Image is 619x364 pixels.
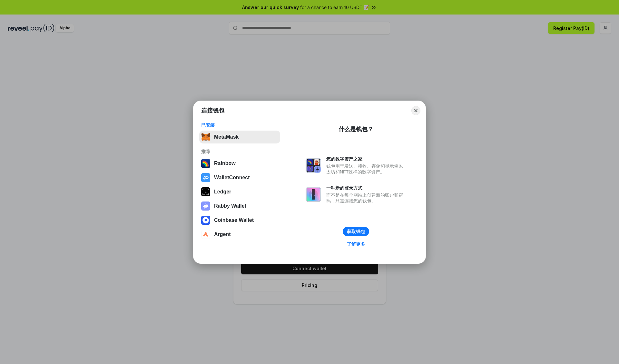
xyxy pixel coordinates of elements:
[199,200,280,212] button: Rabby Wallet
[201,173,210,182] img: svg+xml,%3Csvg%20width%3D%2228%22%20height%3D%2228%22%20viewBox%3D%220%200%2028%2028%22%20fill%3D...
[339,125,373,133] div: 什么是钱包？
[201,107,224,114] h1: 连接钱包
[343,227,369,236] button: 获取钱包
[201,187,210,196] img: svg+xml,%3Csvg%20xmlns%3D%22http%3A%2F%2Fwww.w3.org%2F2000%2Fsvg%22%20width%3D%2228%22%20height%3...
[199,157,280,170] button: Rainbow
[326,163,406,175] div: 钱包用于发送、接收、存储和显示像以太坊和NFT这样的数字资产。
[214,161,236,166] div: Rainbow
[201,149,278,154] div: 推荐
[214,231,231,237] div: Argent
[326,185,406,191] div: 一种新的登录方式
[201,230,210,239] img: svg+xml,%3Csvg%20width%3D%2228%22%20height%3D%2228%22%20viewBox%3D%220%200%2028%2028%22%20fill%3D...
[214,134,239,140] div: MetaMask
[214,189,231,195] div: Ledger
[347,241,365,247] div: 了解更多
[343,240,369,248] a: 了解更多
[326,192,406,204] div: 而不是在每个网站上创建新的账户和密码，只需连接您的钱包。
[306,187,321,202] img: svg+xml,%3Csvg%20xmlns%3D%22http%3A%2F%2Fwww.w3.org%2F2000%2Fsvg%22%20fill%3D%22none%22%20viewBox...
[201,202,210,211] img: svg+xml,%3Csvg%20xmlns%3D%22http%3A%2F%2Fwww.w3.org%2F2000%2Fsvg%22%20fill%3D%22none%22%20viewBox...
[199,185,280,198] button: Ledger
[201,159,210,168] img: svg+xml,%3Csvg%20width%3D%22120%22%20height%3D%22120%22%20viewBox%3D%220%200%20120%20120%22%20fil...
[214,203,246,209] div: Rabby Wallet
[306,158,321,173] img: svg+xml,%3Csvg%20xmlns%3D%22http%3A%2F%2Fwww.w3.org%2F2000%2Fsvg%22%20fill%3D%22none%22%20viewBox...
[199,171,280,184] button: WalletConnect
[201,122,278,128] div: 已安装
[411,106,420,115] button: Close
[199,131,280,143] button: MetaMask
[201,133,210,142] img: svg+xml,%3Csvg%20fill%3D%22none%22%20height%3D%2233%22%20viewBox%3D%220%200%2035%2033%22%20width%...
[199,214,280,227] button: Coinbase Wallet
[201,216,210,225] img: svg+xml,%3Csvg%20width%3D%2228%22%20height%3D%2228%22%20viewBox%3D%220%200%2028%2028%22%20fill%3D...
[214,217,254,223] div: Coinbase Wallet
[326,156,406,162] div: 您的数字资产之家
[214,175,250,181] div: WalletConnect
[347,229,365,234] div: 获取钱包
[199,228,280,241] button: Argent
